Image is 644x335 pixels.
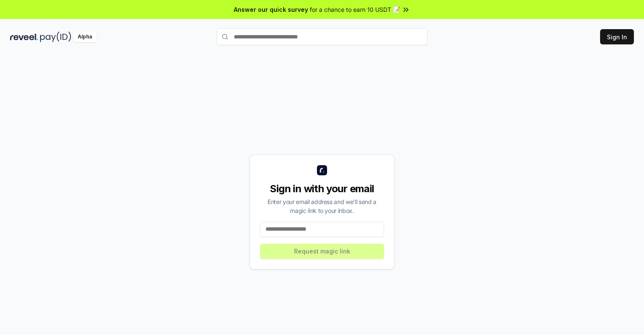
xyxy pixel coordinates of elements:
[310,5,400,14] span: for a chance to earn 10 USDT 📝
[40,32,71,42] img: pay_id
[73,32,97,42] div: Alpha
[600,29,634,44] button: Sign In
[10,32,38,42] img: reveel_dark
[260,182,384,196] div: Sign in with your email
[317,165,327,175] img: logo_small
[260,197,384,215] div: Enter your email address and we’ll send a magic link to your inbox.
[234,5,308,14] span: Answer our quick survey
